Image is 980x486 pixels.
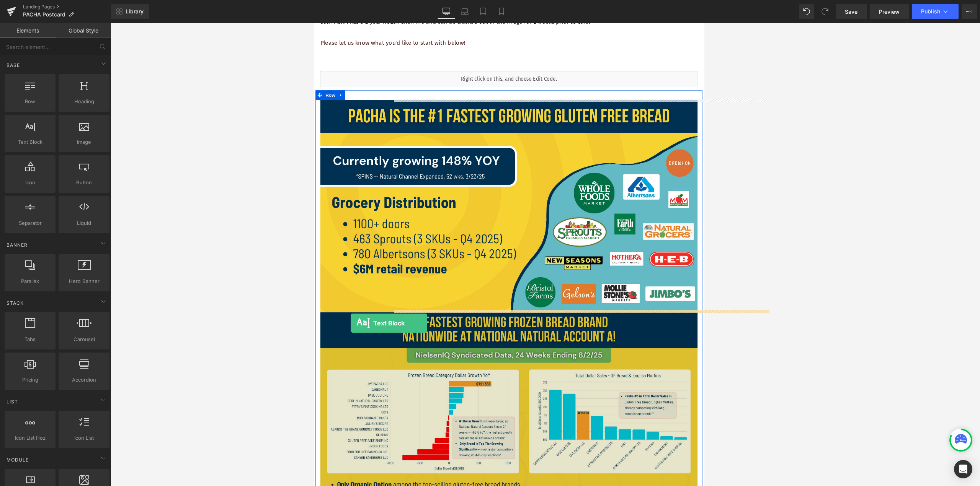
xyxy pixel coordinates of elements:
a: Expand / Collapse [27,80,37,91]
span: Text Block [7,138,53,146]
span: Heading [61,98,107,106]
span: Accordion [61,376,107,384]
span: Row [7,98,53,106]
span: Module [6,456,29,463]
span: Banner [6,241,28,249]
a: Tablet [474,4,492,19]
span: Library [126,8,144,15]
span: Separator [7,219,53,227]
span: PACHA Postcard [23,11,65,18]
a: Preview [870,4,909,19]
a: Laptop [456,4,474,19]
a: Global Style [56,23,111,38]
span: Icon List [61,434,107,442]
button: More [962,4,977,19]
span: Publish [921,8,940,15]
span: Liquid [61,219,107,227]
a: New Library [111,4,149,19]
a: Landing Pages [23,4,111,10]
span: Icon [7,179,53,187]
div: Open Intercom Messenger [954,460,972,478]
span: Preview [879,8,900,16]
span: Parallax [7,277,53,285]
a: Mobile [492,4,511,19]
a: Desktop [437,4,456,19]
span: Button [61,179,107,187]
span: Save [845,8,857,16]
span: Image [61,138,107,146]
span: Icon List Hoz [7,434,53,442]
span: Tabs [7,335,53,343]
p: Please let us know what you'd like to start with below! [8,17,456,29]
button: Publish [912,4,959,19]
span: Row [12,80,27,91]
span: Hero Banner [61,277,107,285]
span: Pricing [7,376,53,384]
span: List [6,398,19,405]
span: Stack [6,299,24,307]
span: Base [6,62,21,69]
span: Carousel [61,335,107,343]
button: Undo [799,4,814,19]
button: Redo [817,4,833,19]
